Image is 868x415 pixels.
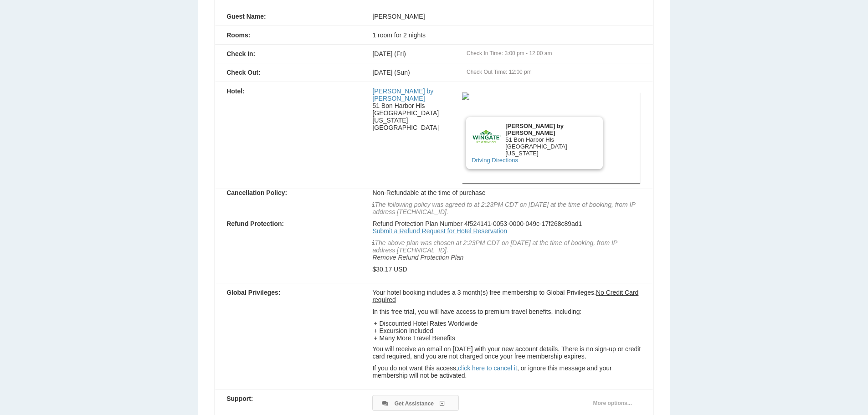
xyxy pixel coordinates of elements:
[583,395,641,411] a: More options...
[215,50,361,57] div: Check In:
[372,254,463,261] a: Remove Refund Protection Plan
[215,13,361,20] div: Guest Name:
[215,31,361,39] div: Rooms:
[215,395,361,402] div: Support:
[467,50,642,56] div: Check In Time: 3:00 pm - 12:00 am
[361,50,652,57] div: [DATE] (Fri)
[215,189,361,196] div: Cancellation Policy:
[372,345,641,360] p: You will receive an email on [DATE] with your new account details. There is no sign-up or credit ...
[462,92,469,100] img: 59be32fe-f753-438a-88f9-c3d94b97b942
[361,69,652,76] div: [DATE] (Sun)
[361,189,652,220] div: Non-Refundable at the time of purchase
[215,220,361,227] div: Refund Protection:
[372,235,641,261] p: The above plan was chosen at 2:23PM CDT on [DATE] at the time of booking, from IP address [TECHNI...
[372,364,641,379] p: If you do not want this access, , or ignore this message and your membership will not be activated.
[372,196,641,215] p: The following policy was agreed to at 2:23PM CDT on [DATE] at the time of booking, from IP addres...
[372,334,641,342] div: + Many More Travel Benefits
[372,289,638,303] u: No Credit Card required
[505,123,564,136] b: [PERSON_NAME] by [PERSON_NAME]
[372,327,641,334] div: + Excursion Included
[372,320,641,327] div: + Discounted Hotel Rates Worldwide
[458,364,517,372] a: click here to cancel it
[466,117,603,169] div: 51 Bon Harbor Hls [GEOGRAPHIC_DATA][US_STATE]
[472,157,518,164] a: Driving Directions
[395,400,434,407] span: Get Assistance
[372,87,462,131] div: 51 Bon Harbor Hls [GEOGRAPHIC_DATA][US_STATE] [GEOGRAPHIC_DATA]
[372,266,641,273] p: $30.17 USD
[372,227,507,235] a: Submit a Refund Request for Hotel Reservation
[21,6,39,15] span: Help
[372,87,433,102] a: [PERSON_NAME] by [PERSON_NAME]
[215,87,361,95] div: Hotel:
[372,289,641,303] p: Your hotel booking includes a 3 month(s) free membership to Global Privileges.
[372,308,641,315] p: In this free trial, you will have access to premium travel benefits, including:
[467,69,642,75] div: Check Out Time: 12:00 pm
[361,220,652,277] div: Refund Protection Plan Number 4f524141-0053-0000-049c-17f268c89ad1
[472,123,501,152] img: Brand logo for Wingate by Wyndham Owensboro
[215,69,361,76] div: Check Out:
[361,13,652,20] div: [PERSON_NAME]
[215,289,361,296] div: Global Privileges:
[361,31,652,39] div: 1 room for 2 nights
